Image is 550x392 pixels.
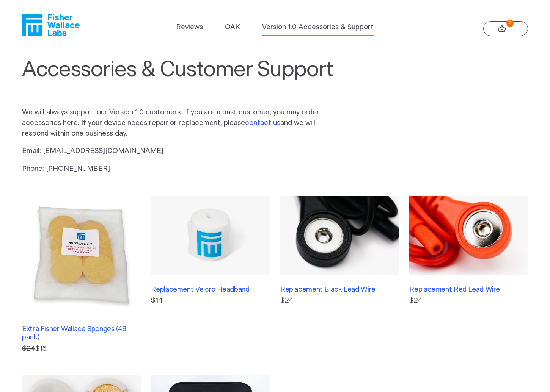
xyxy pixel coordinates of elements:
[280,196,399,354] a: Replacement Black Lead Wire$24
[22,57,528,95] h1: Accessories & Customer Support
[22,325,141,342] h3: Extra Fisher Wallace Sponges (48 pack)
[506,20,514,27] strong: 0
[409,295,528,306] p: $24
[151,196,270,275] img: Replacement Velcro Headband
[22,196,141,354] a: Extra Fisher Wallace Sponges (48 pack) $24$15
[225,22,240,33] a: OAK
[245,119,280,127] a: contact us
[262,22,374,33] a: Version 1.0 Accessories & Support
[409,196,528,275] img: Replacement Red Lead Wire
[280,286,399,294] h3: Replacement Black Lead Wire
[22,146,332,156] p: Email: [EMAIL_ADDRESS][DOMAIN_NAME]
[22,344,141,354] p: $15
[22,164,332,174] p: Phone: [PHONE_NUMBER]
[483,21,528,36] a: 0
[22,107,332,139] p: We will always support our Version 1.0 customers. If you are a past customer, you may order acces...
[409,286,528,294] h3: Replacement Red Lead Wire
[280,196,399,275] img: Replacement Black Lead Wire
[22,196,141,314] img: Extra Fisher Wallace Sponges (48 pack)
[176,22,203,33] a: Reviews
[409,196,528,354] a: Replacement Red Lead Wire$24
[22,345,35,352] s: $24
[151,286,270,294] h3: Replacement Velcro Headband
[151,295,270,306] p: $14
[22,14,80,36] a: Fisher Wallace
[280,295,399,306] p: $24
[151,196,270,354] a: Replacement Velcro Headband$14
